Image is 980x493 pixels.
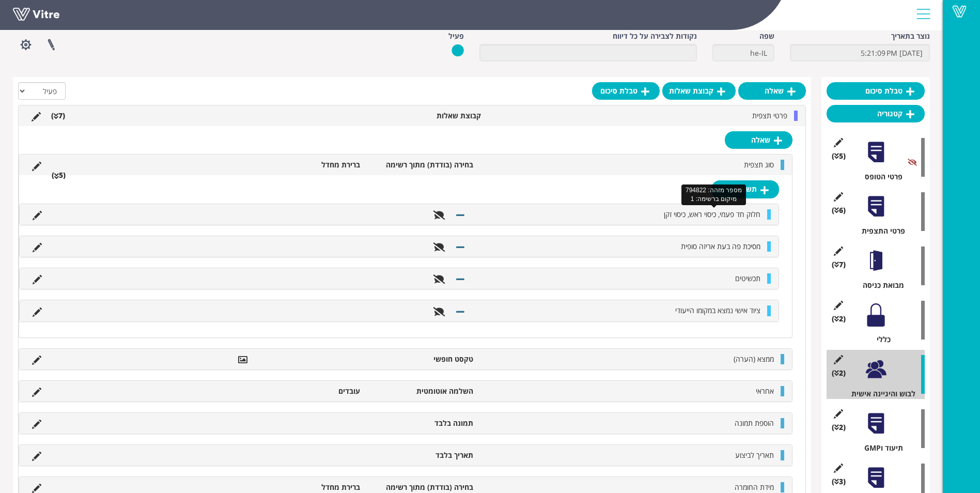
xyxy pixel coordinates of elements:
[613,31,697,41] label: נקודות לצבירה על כל דיווח
[738,82,806,100] a: שאלה
[832,314,846,324] span: (2 )
[365,354,478,364] li: טקסט חופשי
[448,31,464,41] label: פעיל
[664,209,760,219] span: חלוק חד פעמי, כיסוי ראש, כיסוי זקן
[365,386,478,396] li: השלמה אוטומטית
[827,82,925,100] a: טבלת סיכום
[452,44,464,57] img: yes
[735,273,760,283] span: תכשיטים
[834,389,925,399] div: לבוש והיגיינה אישית
[681,184,746,205] div: מספר מזהה: 794822 מיקום ברשימה: 1
[365,482,478,492] li: בחירה (בודדת) מתוך רשימה
[832,259,846,270] span: (7 )
[371,111,486,121] li: קבוצת שאלות
[832,422,846,433] span: (2 )
[681,241,760,251] span: מסיכת פה בעת אריזה סופית
[891,31,930,41] label: נוצר בתאריך
[832,205,846,215] span: (6 )
[365,450,478,460] li: תאריך בלבד
[832,476,846,487] span: (3 )
[365,418,478,428] li: תמונה בלבד
[834,443,925,453] div: תיעוד וGMP
[759,31,774,41] label: שפה
[735,482,774,492] span: מידת החומרה
[735,450,774,460] span: תאריך לביצוע
[834,172,925,182] div: פרטי הטופס
[365,160,478,170] li: בחירה (בודדת) מתוך רשימה
[834,334,925,345] div: כללי
[832,151,846,161] span: (5 )
[46,111,70,121] li: (7 )
[675,305,760,315] span: ציוד אישי נמצא במקומו הייעודי
[756,386,774,396] span: אחראי
[46,170,71,180] li: (5 )
[752,111,787,120] span: פרטי תצפית
[253,160,365,170] li: ברירת מחדל
[711,180,779,198] a: תשובה
[662,82,736,100] a: קבוצת שאלות
[827,105,925,122] a: קטגוריה
[725,131,792,149] a: שאלה
[734,354,774,364] span: ממצא (הערה)
[832,368,846,378] span: (2 )
[834,280,925,290] div: מבואת כניסה
[253,482,365,492] li: ברירת מחדל
[253,386,365,396] li: עובדים
[592,82,660,100] a: טבלת סיכום
[744,160,774,170] span: סוג תצפית
[735,418,774,428] span: הוספת תמונה
[834,226,925,236] div: פרטי התצפית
